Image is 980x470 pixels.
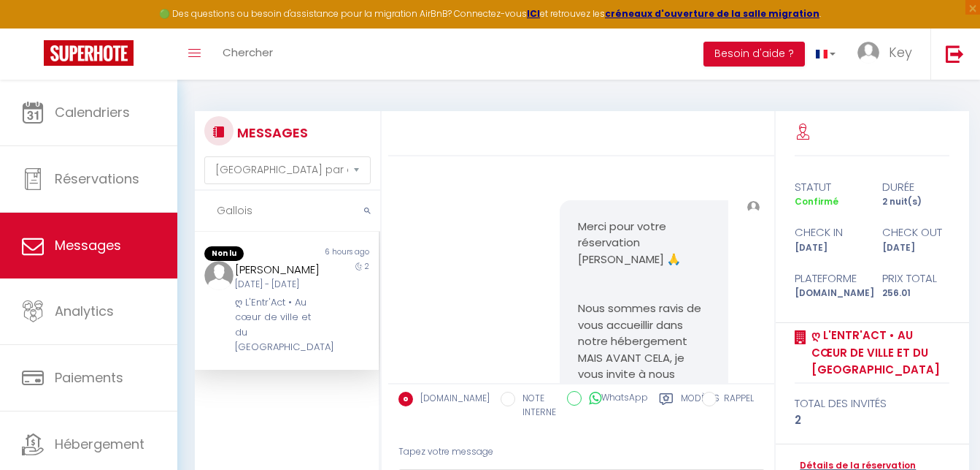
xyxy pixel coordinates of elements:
[872,270,959,287] div: Prix total
[785,178,872,196] div: statut
[717,392,754,408] label: RAPPEL
[872,287,959,300] div: 256.01
[287,246,379,261] div: 6 hours ago
[515,392,556,420] label: NOTE INTERNE
[235,261,323,278] div: [PERSON_NAME]
[872,178,959,196] div: durée
[578,300,710,416] p: Nous sommes ravis de vous accueillir dans notre hébergement MAIS AVANT CELA, je vous invite à nou...
[605,7,819,20] a: créneaux d'ouverture de la salle migration
[204,261,234,290] img: ...
[872,224,959,241] div: check out
[365,261,369,272] span: 2
[55,368,123,387] span: Paiements
[55,236,121,254] span: Messages
[846,29,930,80] a: ... Key
[681,392,719,422] label: Modèles
[872,241,959,255] div: [DATE]
[212,29,284,80] a: Chercher
[44,40,134,66] img: Super Booking
[747,201,760,213] img: ...
[795,395,949,412] div: total des invités
[234,116,308,149] h3: MESSAGES
[55,170,139,188] span: Réservations
[55,103,130,121] span: Calendriers
[578,219,710,268] p: Merci pour votre réservation [PERSON_NAME] 🙏
[582,391,648,407] label: WhatsApp
[889,43,912,61] span: Key
[785,241,872,255] div: [DATE]
[785,270,872,287] div: Plateforme
[527,7,540,20] a: ICI
[223,45,273,60] span: Chercher
[235,295,323,355] div: ღ L'Entr'Act • Au cœur de ville et du [GEOGRAPHIC_DATA]
[795,195,838,208] span: Confirmé
[235,278,323,292] div: [DATE] - [DATE]
[204,246,244,261] span: Non lu
[806,327,949,379] a: ღ L'Entr'Act • Au cœur de ville et du [GEOGRAPHIC_DATA]
[872,195,959,209] div: 2 nuit(s)
[55,435,144,453] span: Hébergement
[857,42,879,64] img: ...
[195,191,380,232] input: Rechercher un mot clé
[703,42,805,67] button: Besoin d'aide ?
[413,392,490,408] label: [DOMAIN_NAME]
[795,412,949,429] div: 2
[785,287,872,300] div: [DOMAIN_NAME]
[785,224,872,241] div: check in
[55,302,114,320] span: Analytics
[398,434,765,470] div: Tapez votre message
[946,45,964,63] img: logout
